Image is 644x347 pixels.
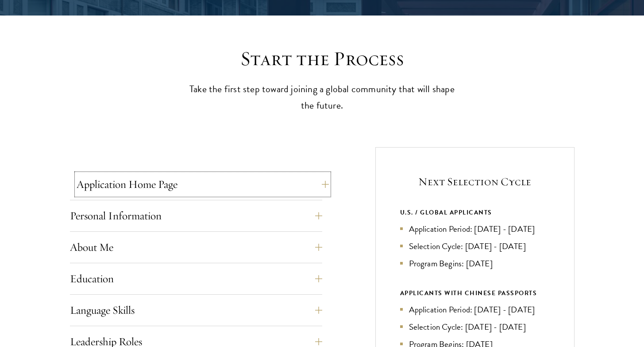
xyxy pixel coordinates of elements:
h5: Next Selection Cycle [400,174,550,189]
p: Take the first step toward joining a global community that will shape the future. [185,81,459,114]
li: Application Period: [DATE] - [DATE] [400,222,550,235]
button: Language Skills [70,300,322,321]
h2: Start the Process [185,47,459,71]
button: About Me [70,237,322,258]
button: Personal Information [70,205,322,226]
div: APPLICANTS WITH CHINESE PASSPORTS [400,288,550,299]
li: Selection Cycle: [DATE] - [DATE] [400,320,550,333]
div: U.S. / GLOBAL APPLICANTS [400,207,550,218]
li: Application Period: [DATE] - [DATE] [400,303,550,316]
button: Education [70,268,322,289]
li: Selection Cycle: [DATE] - [DATE] [400,240,550,253]
button: Application Home Page [77,174,329,195]
li: Program Begins: [DATE] [400,257,550,270]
